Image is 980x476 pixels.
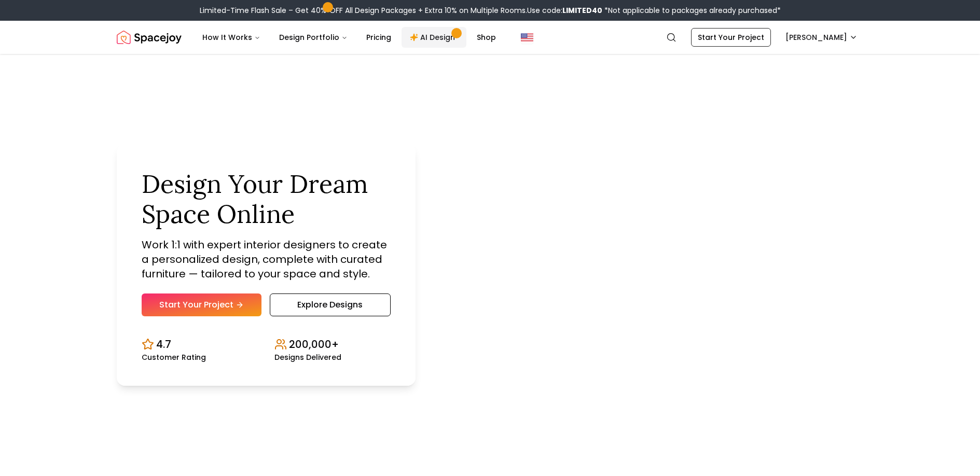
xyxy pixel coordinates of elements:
nav: Global [117,21,864,54]
a: Shop [468,27,504,48]
small: Designs Delivered [274,354,341,361]
small: Customer Rating [142,354,206,361]
button: How It Works [194,27,269,48]
a: Pricing [358,27,399,48]
img: Spacejoy Logo [117,27,182,48]
button: Design Portfolio [271,27,356,48]
span: Use code: [527,5,602,16]
span: *Not applicable to packages already purchased* [602,5,781,16]
a: Explore Designs [270,293,391,316]
p: 200,000+ [289,337,339,352]
button: [PERSON_NAME] [779,28,864,47]
div: Design stats [142,329,391,361]
img: United States [521,31,533,44]
h1: Design Your Dream Space Online [142,169,391,229]
div: Limited-Time Flash Sale – Get 40% OFF All Design Packages + Extra 10% on Multiple Rooms. [200,5,781,16]
a: AI Design [402,27,466,48]
a: Spacejoy [117,27,182,48]
p: Work 1:1 with expert interior designers to create a personalized design, complete with curated fu... [142,237,391,281]
a: Start Your Project [691,28,771,47]
b: LIMITED40 [562,5,602,16]
p: 4.7 [156,337,171,352]
nav: Main [194,27,504,48]
a: Start Your Project [142,293,261,316]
